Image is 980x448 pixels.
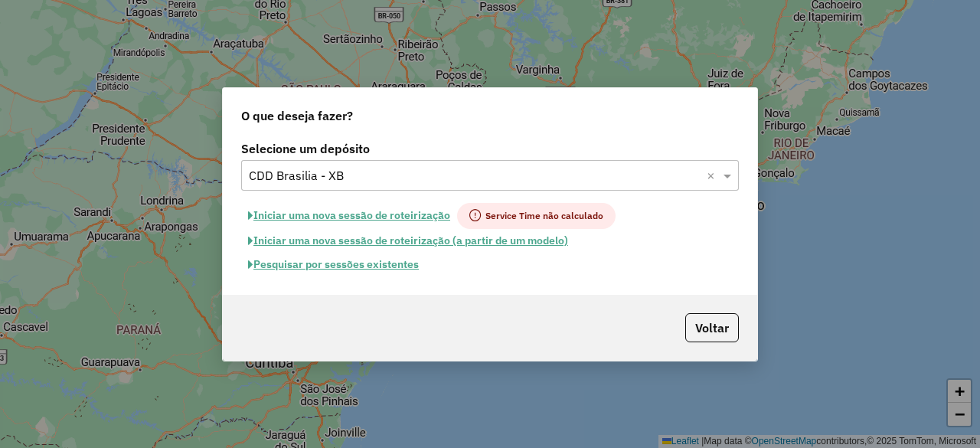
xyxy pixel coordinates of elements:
[241,229,575,253] button: Iniciar uma nova sessão de roteirização (a partir de um modelo)
[241,253,426,276] button: Pesquisar por sessões existentes
[241,203,457,229] button: Iniciar uma nova sessão de roteirização
[707,166,720,185] span: Clear all
[241,139,739,158] label: Selecione um depósito
[685,313,739,342] button: Voltar
[457,203,616,229] span: Service Time não calculado
[241,106,353,125] span: O que deseja fazer?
